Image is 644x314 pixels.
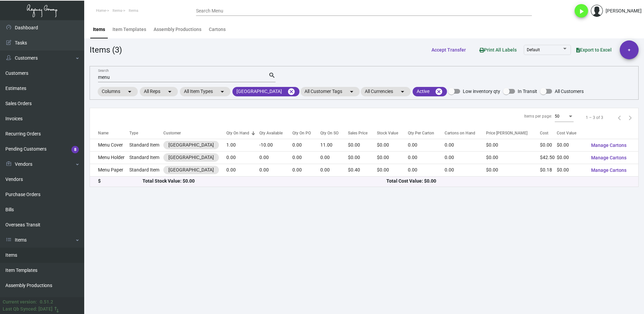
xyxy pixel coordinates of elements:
[90,164,129,176] td: Menu Paper
[287,88,295,96] mat-icon: cancel
[320,130,339,136] div: Qty On SO
[168,142,214,149] div: [GEOGRAPHIC_DATA]
[431,47,466,53] span: Accept Transfer
[348,151,377,164] td: $0.00
[292,130,320,136] div: Qty On PO
[90,139,129,151] td: Menu Cover
[129,139,163,151] td: Standard Item
[226,139,259,151] td: 1.00
[408,164,445,176] td: 0.00
[586,164,632,176] button: Manage Cartons
[591,155,626,160] span: Manage Cartons
[112,8,122,13] span: Items
[408,130,445,136] div: Qty Per Carton
[96,8,106,13] span: Home
[575,4,588,18] button: play_arrow
[463,87,500,95] span: Low inventory qty
[571,44,617,56] button: Export to Excel
[474,44,522,56] button: Print All Labels
[557,164,586,176] td: $0.00
[320,130,348,136] div: Qty On SO
[268,71,276,80] mat-icon: search
[154,26,201,33] div: Assembly Productions
[90,151,129,164] td: Menu Holder
[259,139,293,151] td: -10.00
[129,130,138,136] div: Type
[426,44,471,56] button: Accept Transfer
[226,130,249,136] div: Qty On Hand
[377,151,408,164] td: $0.00
[348,130,377,136] div: Sales Price
[614,112,625,123] button: Previous page
[377,164,408,176] td: $0.00
[348,139,377,151] td: $0.00
[98,130,129,136] div: Name
[377,139,408,151] td: $0.00
[557,130,586,136] div: Cost Value
[320,151,348,164] td: 0.00
[445,151,486,164] td: 0.00
[555,114,559,119] span: 50
[126,88,134,96] mat-icon: arrow_drop_down
[292,151,320,164] td: 0.00
[625,112,636,123] button: Next page
[98,87,138,96] mat-chip: Columns
[524,113,552,119] div: Items per page:
[348,164,377,176] td: $0.40
[129,8,138,13] span: Items
[591,167,626,173] span: Manage Cartons
[540,130,557,136] div: Cost
[576,47,612,53] span: Export to Excel
[168,154,214,161] div: [GEOGRAPHIC_DATA]
[555,87,584,95] span: All Customers
[540,151,557,164] td: $42.50
[620,40,639,59] button: +
[540,139,557,151] td: $0.00
[555,114,574,119] mat-select: Items per page:
[386,178,630,185] div: Total Cost Value: $0.00
[98,178,142,185] div: $
[435,88,443,96] mat-icon: cancel
[40,299,53,306] div: 0.51.2
[142,178,386,185] div: Total Stock Value: $0.00
[112,26,146,33] div: Item Templates
[320,164,348,176] td: 0.00
[408,139,445,151] td: 0.00
[479,47,517,53] span: Print All Labels
[3,306,53,313] div: Last Qb Synced: [DATE]
[377,130,398,136] div: Stock Value
[408,130,434,136] div: Qty Per Carton
[445,130,486,136] div: Cartons on Hand
[3,299,37,306] div: Current version:
[226,130,259,136] div: Qty On Hand
[486,130,527,136] div: Price [PERSON_NAME]
[129,164,163,176] td: Standard Item
[445,130,475,136] div: Cartons on Hand
[292,139,320,151] td: 0.00
[232,87,299,96] mat-chip: [GEOGRAPHIC_DATA]
[259,130,293,136] div: Qty Available
[591,5,603,17] img: admin@bootstrapmaster.com
[586,139,632,151] button: Manage Cartons
[628,40,631,59] span: +
[259,151,293,164] td: 0.00
[348,88,356,96] mat-icon: arrow_drop_down
[129,151,163,164] td: Standard Item
[166,88,174,96] mat-icon: arrow_drop_down
[413,87,447,96] mat-chip: Active
[445,164,486,176] td: 0.00
[98,130,108,136] div: Name
[226,164,259,176] td: 0.00
[209,26,226,33] div: Cartons
[577,7,585,15] i: play_arrow
[90,44,122,56] div: Items (3)
[320,139,348,151] td: 11.00
[129,130,163,136] div: Type
[180,87,230,96] mat-chip: All Item Types
[486,151,540,164] td: $0.00
[486,130,540,136] div: Price [PERSON_NAME]
[300,87,360,96] mat-chip: All Customer Tags
[292,130,311,136] div: Qty On PO
[408,151,445,164] td: 0.00
[377,130,408,136] div: Stock Value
